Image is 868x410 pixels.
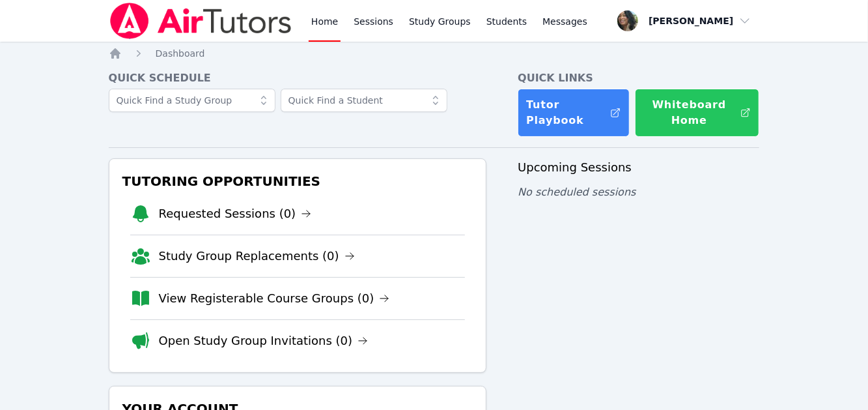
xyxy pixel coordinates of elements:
h4: Quick Schedule [109,70,487,86]
input: Quick Find a Study Group [109,89,275,112]
nav: Breadcrumb [109,47,760,60]
img: Air Tutors [109,3,293,39]
a: Requested Sessions (0) [159,205,312,223]
span: No scheduled sessions [518,186,636,198]
a: Dashboard [156,47,205,60]
h3: Tutoring Opportunities [120,169,476,193]
button: Whiteboard Home [635,89,760,137]
a: View Registerable Course Groups (0) [159,289,390,308]
h4: Quick Links [518,70,759,86]
a: Study Group Replacements (0) [159,247,355,265]
input: Quick Find a Student [281,89,447,112]
a: Tutor Playbook [518,89,629,137]
a: Open Study Group Invitations (0) [159,332,369,350]
span: Messages [542,15,587,28]
span: Dashboard [156,48,205,59]
h3: Upcoming Sessions [518,158,759,177]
